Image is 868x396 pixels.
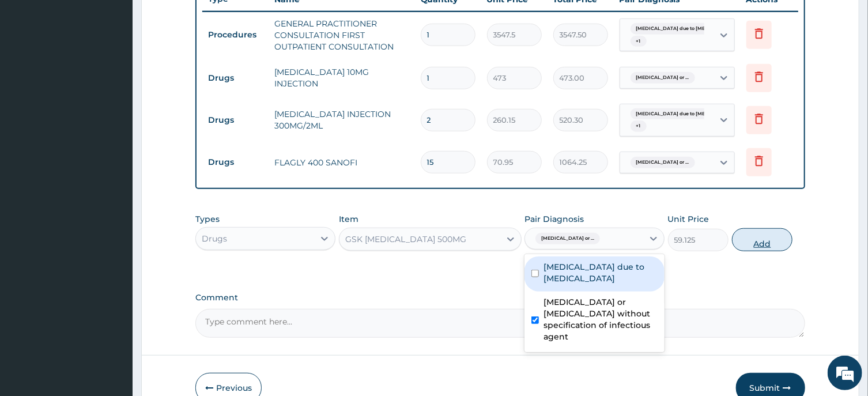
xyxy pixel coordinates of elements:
[269,103,414,137] td: [MEDICAL_DATA] INJECTION 300MG/2ML
[631,120,647,132] span: + 1
[631,157,695,168] span: [MEDICAL_DATA] or ...
[189,6,217,33] div: Minimize live chat window
[339,213,358,225] label: Item
[195,293,805,303] label: Comment
[544,261,658,284] label: [MEDICAL_DATA] due to [MEDICAL_DATA]
[544,296,658,342] label: [MEDICAL_DATA] or [MEDICAL_DATA] without specification of infectious agent
[631,36,647,47] span: + 1
[345,233,466,245] div: GSK [MEDICAL_DATA] 500MG
[6,269,220,310] textarea: Type your message and hit 'Enter'
[202,110,269,131] td: Drugs
[631,72,695,84] span: [MEDICAL_DATA] or ...
[535,233,600,244] span: [MEDICAL_DATA] or ...
[524,213,584,225] label: Pair Diagnosis
[631,23,759,35] span: [MEDICAL_DATA] due to [MEDICAL_DATA] oval...
[202,24,269,46] td: Procedures
[67,122,159,239] span: We're online!
[631,108,759,120] span: [MEDICAL_DATA] due to [MEDICAL_DATA] oval...
[269,12,414,58] td: GENERAL PRACTITIONER CONSULTATION FIRST OUTPATIENT CONSULTATION
[195,214,220,224] label: Types
[60,65,194,80] div: Chat with us now
[202,152,269,173] td: Drugs
[21,58,47,86] img: d_794563401_company_1708531726252_794563401
[269,61,414,95] td: [MEDICAL_DATA] 10MG INJECTION
[668,213,710,225] label: Unit Price
[202,233,227,244] div: Drugs
[269,151,414,174] td: FLAGLY 400 SANOFI
[202,67,269,89] td: Drugs
[732,228,793,251] button: Add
